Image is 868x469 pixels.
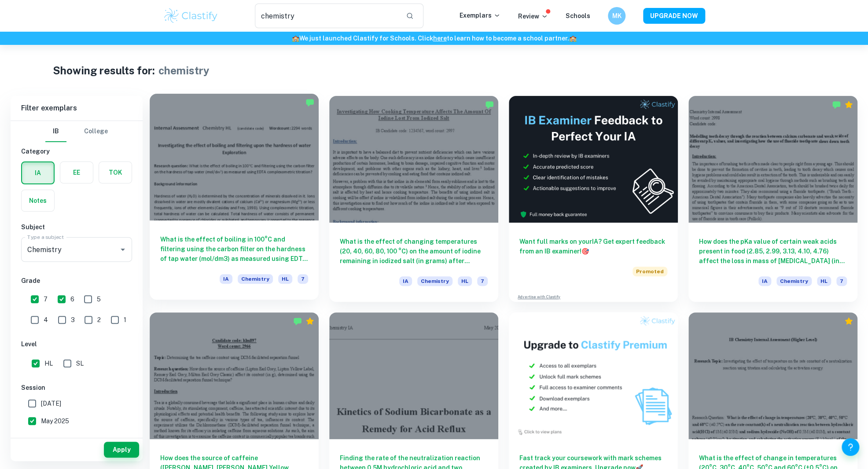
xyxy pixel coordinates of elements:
[305,317,314,326] div: Premium
[41,434,61,443] span: [DATE]
[278,274,292,284] span: HL
[97,294,101,304] span: 5
[477,276,488,286] span: 7
[44,359,53,368] span: HL
[836,276,847,286] span: 7
[340,237,488,266] h6: What is the effect of changing temperatures (20, 40, 60, 80, 100 °C) on the amount of iodine rema...
[612,11,622,21] h6: MK
[329,96,498,302] a: What is the effect of changing temperatures (20, 40, 60, 80, 100 °C) on the amount of iodine rema...
[2,33,866,43] h6: We just launched Clastify for Schools. Click to learn how to become a school partner.
[292,35,299,42] span: 🏫
[163,7,219,25] img: Clastify logo
[485,100,494,109] img: Marked
[84,121,108,142] button: College
[433,35,447,42] a: here
[417,276,452,286] span: Chemistry
[21,339,132,349] h6: Level
[817,276,831,286] span: HL
[21,147,132,156] h6: Category
[71,315,75,325] span: 3
[45,121,108,142] div: Filter type choice
[21,383,132,392] h6: Session
[509,96,678,302] a: Want full marks on yourIA? Get expert feedback from an IB examiner!PromotedAdvertise with Clastify
[305,98,314,107] img: Marked
[76,359,84,368] span: SL
[117,243,129,256] button: Open
[509,312,678,439] img: Thumbnail
[566,12,590,19] a: Schools
[518,294,560,300] a: Advertise with Clastify
[22,162,54,183] button: IA
[608,7,625,25] button: MK
[160,234,308,264] h6: What is the effect of boiling in 100°C and filtering using the carbon filter on the hardness of t...
[399,276,412,286] span: IA
[70,294,74,304] span: 6
[643,8,705,24] button: UPGRADE NOW
[293,317,302,326] img: Marked
[844,317,853,326] div: Premium
[124,315,126,325] span: 1
[688,96,857,302] a: How does the pKa value of certain weak acids present in food (2.85, 2.99, 3.13, 4.10, 4.76) affec...
[45,121,66,142] button: IB
[53,62,155,78] h1: Showing results for:
[255,4,399,28] input: Search for any exemplars...
[758,276,771,286] span: IA
[699,237,847,266] h6: How does the pKa value of certain weak acids present in food (2.85, 2.99, 3.13, 4.10, 4.76) affec...
[27,233,64,241] label: Type a subject
[569,35,577,42] span: 🏫
[842,438,859,456] button: Help and Feedback
[238,274,273,284] span: Chemistry
[832,100,841,109] img: Marked
[460,11,500,20] p: Exemplars
[458,276,472,286] span: HL
[633,267,667,276] span: Promoted
[60,162,93,183] button: EE
[518,11,548,21] p: Review
[150,96,319,302] a: What is the effect of boiling in 100°C and filtering using the carbon filter on the hardness of t...
[44,294,48,304] span: 7
[104,442,139,458] button: Apply
[97,315,101,325] span: 2
[21,276,132,286] h6: Grade
[581,248,589,255] span: 🎯
[41,399,61,408] span: [DATE]
[776,276,812,286] span: Chemistry
[844,100,853,109] div: Premium
[11,96,143,121] h6: Filter exemplars
[158,62,210,78] h1: chemistry
[21,222,132,232] h6: Subject
[509,96,678,223] img: Thumbnail
[99,162,132,183] button: TOK
[298,274,308,284] span: 7
[519,237,667,256] h6: Want full marks on your IA ? Get expert feedback from an IB examiner!
[41,416,69,426] span: May 2025
[220,274,232,284] span: IA
[22,190,54,211] button: Notes
[44,315,48,325] span: 4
